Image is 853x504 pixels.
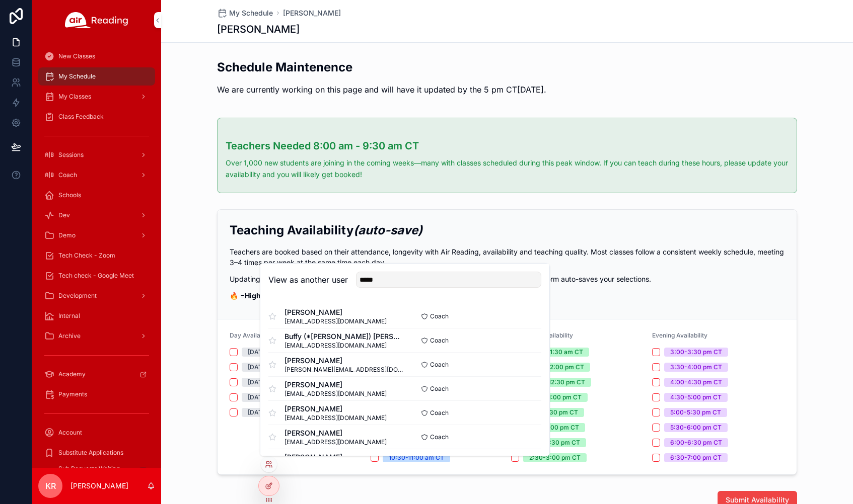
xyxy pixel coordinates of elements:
span: KR [45,480,56,492]
span: Coach [430,433,449,441]
div: 12:00-12:30 pm CT [529,378,585,387]
div: 5:00-5:30 pm CT [670,408,721,417]
span: [PERSON_NAME] [285,356,405,366]
div: [DATE] [248,408,268,417]
strong: High Demand Times [245,291,314,300]
a: My Classes [38,88,155,106]
h2: Teaching Availability [230,222,785,238]
p: Teachers are booked based on their attendance, longevity with Air Reading, availability and teach... [230,246,785,268]
a: Dev [38,206,155,224]
span: [PERSON_NAME] [285,380,387,390]
a: Demo [38,226,155,244]
a: Development [38,287,155,305]
p: We are currently working on this page and will have it updated by the 5 pm CT[DATE]. [217,83,546,96]
span: Coach [430,312,449,320]
div: ### Teachers Needed 8:00 am - 9:30 am CT Over 1,000 new students are joining in the coming weeks—... [226,138,789,181]
div: 3:00-3:30 pm CT [670,348,722,357]
p: Over 1,000 new students are joining in the coming weeks—many with classes scheduled during this p... [226,157,789,181]
div: 11:00-11:30 am CT [529,348,583,357]
p: 🔥 = [230,290,785,301]
span: [EMAIL_ADDRESS][DOMAIN_NAME] [285,414,387,422]
a: Sub Requests Waiting Approval0 [38,464,155,482]
div: 2:00-2:30 pm CT [529,438,580,447]
div: [DATE] [248,363,268,372]
a: My Schedule [217,8,273,18]
img: App logo [65,12,128,28]
span: Demo [58,231,76,239]
span: Evening Availability [652,331,707,339]
span: Development [58,292,97,300]
span: [EMAIL_ADDRESS][DOMAIN_NAME] [285,390,387,398]
span: Class Feedback [58,113,104,121]
span: Coach [430,385,449,393]
a: Coach [38,166,155,184]
a: Payments [38,385,155,403]
a: Class Feedback [38,108,155,126]
span: Schools [58,191,81,199]
span: [PERSON_NAME][EMAIL_ADDRESS][DOMAIN_NAME] [285,366,405,374]
a: Account [38,424,155,442]
span: Buffy (*[PERSON_NAME]) [PERSON_NAME] [285,331,405,342]
a: New Classes [38,47,155,65]
a: Substitute Applications [38,444,155,462]
span: Tech check - Google Meet [58,272,134,280]
span: [EMAIL_ADDRESS][DOMAIN_NAME] [285,317,387,325]
span: [PERSON_NAME] [285,428,387,438]
span: Payments [58,390,87,398]
em: (auto-save) [353,223,422,237]
div: 0 [137,467,149,479]
span: Coach [430,337,449,345]
span: [EMAIL_ADDRESS][DOMAIN_NAME] [285,438,387,446]
span: Archive [58,332,81,340]
span: [PERSON_NAME] [285,307,387,317]
span: Coach [430,409,449,417]
span: [PERSON_NAME] [285,404,387,414]
span: Academy [58,370,86,378]
span: Internal [58,312,80,320]
span: Tech Check - Zoom [58,251,115,260]
div: 1:30-2:00 pm CT [529,423,579,432]
div: 6:30-7:00 pm CT [670,453,722,462]
span: Account [58,429,82,437]
a: Sessions [38,146,155,164]
a: Internal [38,307,155,325]
div: [DATE] [248,378,268,387]
a: Schools [38,186,155,204]
span: Sub Requests Waiting Approval [58,465,133,481]
span: My Schedule [229,8,273,18]
div: [DATE] [248,393,268,402]
a: Academy [38,365,155,383]
span: Substitute Applications [58,449,123,457]
div: 1:00-1:30 pm CT [529,408,578,417]
h2: Schedule Maintenence [217,59,546,75]
span: My Classes [58,93,91,101]
a: [PERSON_NAME] [283,8,341,18]
h1: [PERSON_NAME] [217,22,300,36]
div: 3:30-4:00 pm CT [670,363,722,372]
span: [PERSON_NAME] [285,452,405,462]
div: 2:30-3:00 pm CT [529,453,581,462]
p: Updating your availability will not affect any classes you have already been scheduled for. This ... [230,274,785,284]
a: Archive [38,327,155,345]
span: Coach [58,171,77,179]
div: 4:30-5:00 pm CT [670,393,722,402]
div: 12:30-1:00 pm CT [529,393,582,402]
span: [EMAIL_ADDRESS][DOMAIN_NAME] [285,342,405,350]
a: Tech check - Google Meet [38,267,155,285]
a: Tech Check - Zoom [38,246,155,265]
div: 10:30-11:00 am CT [389,453,444,462]
span: Day Availability [230,331,274,339]
h2: View as another user [268,274,348,286]
div: 5:30-6:00 pm CT [670,423,722,432]
span: Dev [58,211,70,219]
span: New Classes [58,52,95,60]
span: Coach [430,361,449,369]
div: 11:30-12:00 pm CT [529,363,584,372]
span: My Schedule [58,72,96,80]
div: 4:00-4:30 pm CT [670,378,722,387]
div: [DATE] [248,348,268,357]
p: [PERSON_NAME] [70,481,128,491]
div: scrollable content [32,40,161,468]
div: 6:00-6:30 pm CT [670,438,722,447]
